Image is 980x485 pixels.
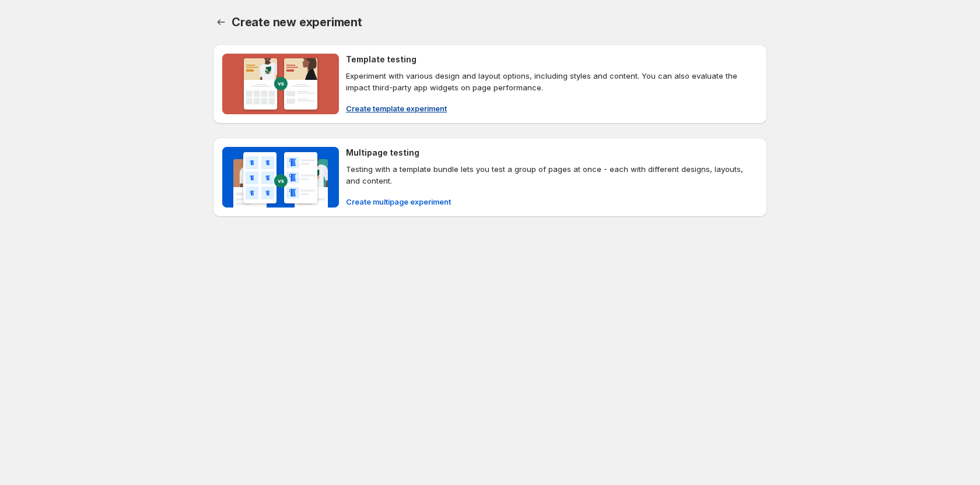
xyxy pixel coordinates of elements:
[346,147,419,159] h4: Multipage testing
[232,15,362,29] span: Create new experiment
[346,70,758,93] p: Experiment with various design and layout options, including styles and content. You can also eva...
[339,192,458,211] button: Create multipage experiment
[339,99,454,118] button: Create template experiment
[222,147,339,208] img: Multipage testing
[346,196,451,208] span: Create multipage experiment
[213,14,229,30] button: Back
[346,163,758,187] p: Testing with a template bundle lets you test a group of pages at once - each with different desig...
[346,54,416,65] h4: Template testing
[346,103,447,114] span: Create template experiment
[222,54,339,114] img: Template testing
